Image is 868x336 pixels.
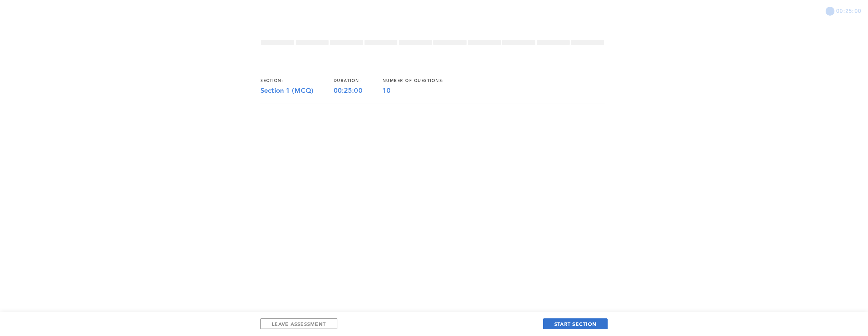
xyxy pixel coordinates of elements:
[382,78,464,84] div: number of questions:
[554,321,596,327] span: START SECTION
[334,78,382,84] div: duration:
[260,318,337,329] button: LEAVE ASSESSMENT
[334,87,382,95] div: 00:25:00
[260,87,334,95] div: Section 1 (MCQ)
[260,78,334,84] div: section:
[543,318,608,329] button: START SECTION
[272,321,326,327] span: LEAVE ASSESSMENT
[836,7,861,15] span: 00:25:00
[382,87,464,95] div: 10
